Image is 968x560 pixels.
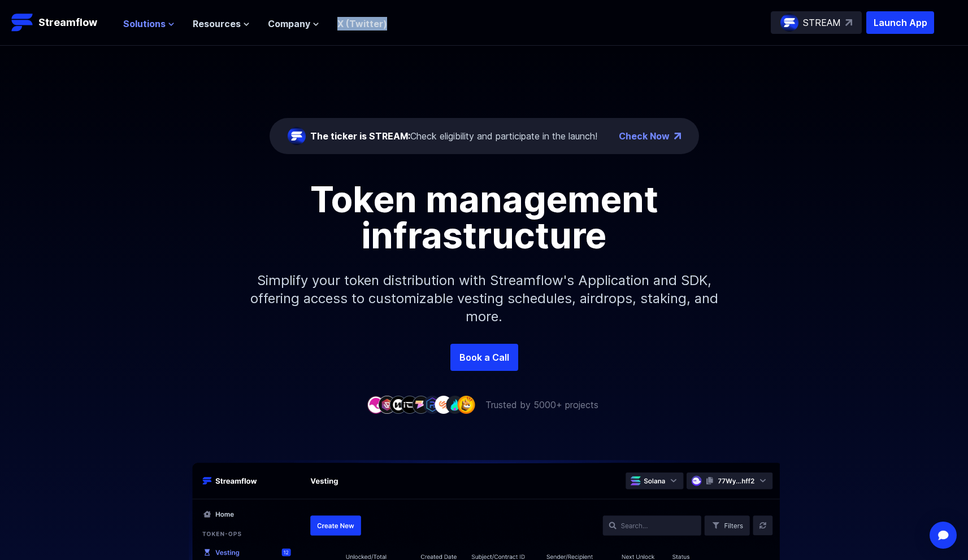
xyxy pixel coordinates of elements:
img: streamflow-logo-circle.png [780,14,798,32]
a: Book a Call [450,344,518,371]
span: The ticker is STREAM: [310,130,410,142]
a: Check Now [619,129,670,143]
a: STREAM [771,11,862,34]
button: Launch App [866,11,934,34]
img: company-9 [457,396,475,413]
p: Simplify your token distribution with Streamflow's Application and SDK, offering access to custom... [241,253,727,344]
p: STREAM [803,16,841,29]
img: company-6 [423,396,441,413]
img: company-7 [435,396,453,413]
button: Company [268,17,319,30]
h1: Token management infrastructure [230,181,739,253]
p: Streamflow [38,15,97,30]
img: streamflow-logo-circle.png [288,127,306,145]
img: company-8 [446,396,464,413]
button: Solutions [123,17,175,30]
img: company-3 [389,396,407,413]
img: top-right-arrow.svg [845,19,852,26]
img: company-1 [367,396,385,413]
a: Streamflow [11,11,112,34]
span: Resources [193,17,241,30]
div: Check eligibility and participate in the launch! [310,129,597,143]
img: top-right-arrow.png [674,133,681,139]
img: company-5 [412,396,430,413]
img: Streamflow Logo [11,11,34,34]
a: X (Twitter) [337,18,387,29]
p: Trusted by 5000+ projects [485,398,598,412]
img: company-4 [401,396,419,413]
div: Open Intercom Messenger [930,522,957,549]
button: Resources [193,17,250,30]
img: company-2 [378,396,396,413]
span: Company [268,17,310,30]
span: Solutions [123,17,166,30]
